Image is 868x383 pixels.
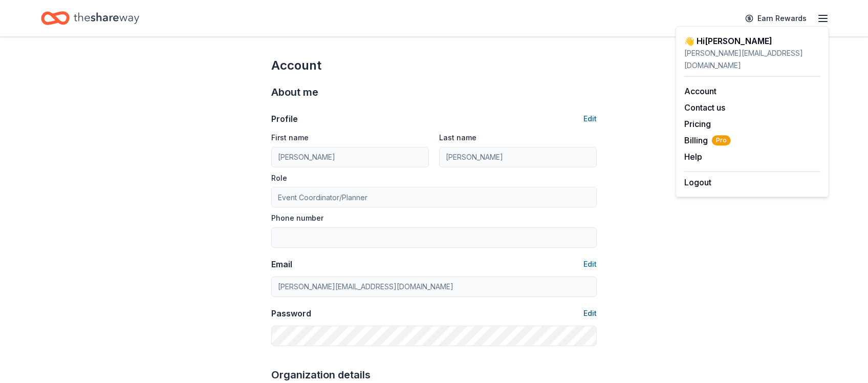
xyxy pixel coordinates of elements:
[583,113,597,125] button: Edit
[271,57,597,74] div: Account
[684,151,702,163] button: Help
[583,258,597,270] button: Edit
[271,213,323,223] label: Phone number
[712,135,731,145] span: Pro
[684,86,717,96] a: Account
[271,367,597,383] div: Organization details
[684,119,711,129] a: Pricing
[271,173,287,183] label: Role
[583,307,597,320] button: Edit
[271,84,597,100] div: About me
[684,35,820,47] div: 👋 Hi [PERSON_NAME]
[271,307,311,320] div: Password
[684,176,711,188] button: Logout
[684,47,820,72] div: [PERSON_NAME][EMAIL_ADDRESS][DOMAIN_NAME]
[271,258,292,270] div: Email
[41,6,139,30] a: Home
[684,134,731,146] button: BillingPro
[684,134,731,146] span: Billing
[739,9,813,28] a: Earn Rewards
[439,133,476,143] label: Last name
[684,101,725,114] button: Contact us
[271,133,309,143] label: First name
[271,113,298,125] div: Profile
